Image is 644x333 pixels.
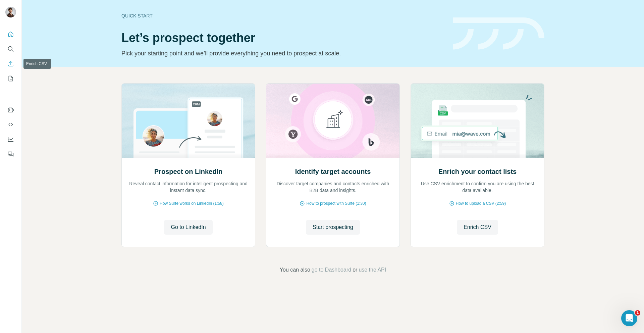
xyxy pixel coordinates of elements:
[121,84,255,158] img: Prospect on LinkedIn
[121,12,445,19] div: Quick start
[5,104,16,116] button: Use Surfe on LinkedIn
[306,200,366,206] span: How to prospect with Surfe (1:30)
[456,200,506,206] span: How to upload a CSV (2:59)
[171,223,206,231] span: Go to LinkedIn
[5,118,16,131] button: Use Surfe API
[5,43,16,55] button: Search
[453,17,544,50] img: banner
[5,58,16,70] button: Enrich CSV
[411,84,544,158] img: Enrich your contact lists
[121,31,445,45] h1: Let’s prospect together
[5,28,16,40] button: Quick start
[5,73,16,85] button: My lists
[353,266,357,274] span: or
[621,310,637,326] iframe: Intercom live chat
[635,310,640,316] span: 1
[160,200,224,206] span: How Surfe works on LinkedIn (1:58)
[164,220,212,235] button: Go to LinkedIn
[457,220,498,235] button: Enrich CSV
[306,220,360,235] button: Start prospecting
[280,266,310,274] span: You can also
[121,49,445,58] p: Pick your starting point and we’ll provide everything you need to prospect at scale.
[313,223,353,231] span: Start prospecting
[5,133,16,145] button: Dashboard
[273,180,393,194] p: Discover target companies and contacts enriched with B2B data and insights.
[154,167,222,176] h2: Prospect on LinkedIn
[5,148,16,160] button: Feedback
[464,223,491,231] span: Enrich CSV
[312,266,351,274] button: go to Dashboard
[5,7,16,17] img: Avatar
[418,180,537,194] p: Use CSV enrichment to confirm you are using the best data available.
[128,180,248,194] p: Reveal contact information for intelligent prospecting and instant data sync.
[438,167,517,176] h2: Enrich your contact lists
[359,266,386,274] button: use the API
[266,84,400,158] img: Identify target accounts
[295,167,371,176] h2: Identify target accounts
